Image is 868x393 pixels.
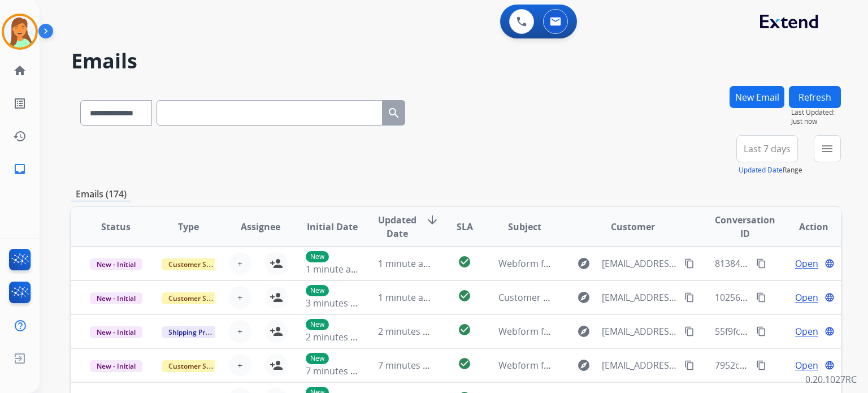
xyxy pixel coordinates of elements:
img: avatar [4,16,36,47]
button: + [229,252,251,275]
span: Updated Date [378,213,416,240]
mat-icon: check_circle [458,255,471,269]
mat-icon: person_add [270,257,283,270]
mat-icon: content_copy [756,360,766,370]
mat-icon: person_add [270,291,283,304]
mat-icon: explore [577,325,591,338]
mat-icon: content_copy [684,258,695,269]
span: SLA [457,220,473,234]
mat-icon: explore [577,291,591,304]
mat-icon: content_copy [684,292,695,303]
p: New [306,319,329,330]
mat-icon: content_copy [684,360,695,370]
span: Customer Account Issue - [PERSON_NAME] - 330F396101 [498,291,737,304]
span: New - Initial [90,258,142,270]
span: Assignee [241,220,280,234]
span: [EMAIL_ADDRESS][DOMAIN_NAME] [602,359,678,372]
span: Customer [611,220,655,234]
button: Updated Date [739,166,783,175]
th: Action [769,207,841,247]
mat-icon: check_circle [458,323,471,336]
span: 1 minute ago [378,291,434,304]
mat-icon: list_alt [13,97,27,110]
span: [EMAIL_ADDRESS][DOMAIN_NAME] [602,325,678,338]
span: Shipping Protection [162,326,239,338]
span: Open [795,325,818,338]
mat-icon: menu [821,142,834,156]
span: Subject [508,220,541,234]
span: 7 minutes ago [306,365,366,377]
mat-icon: check_circle [458,357,471,370]
button: New Email [730,86,784,108]
p: Emails (174) [71,187,131,201]
span: [EMAIL_ADDRESS][DOMAIN_NAME] [602,257,678,270]
span: 2 minutes ago [378,325,439,338]
span: 3 minutes ago [306,297,366,309]
mat-icon: history [13,129,27,143]
span: Open [795,257,818,270]
span: + [237,325,242,338]
mat-icon: content_copy [756,258,766,269]
span: Open [795,359,818,372]
span: New - Initial [90,326,142,338]
span: Just now [791,117,841,126]
mat-icon: content_copy [756,326,766,336]
span: Webform from [EMAIL_ADDRESS][DOMAIN_NAME] on [DATE] [498,257,754,270]
span: New - Initial [90,292,142,304]
mat-icon: inbox [13,162,27,176]
button: + [229,286,251,309]
h2: Emails [71,50,841,72]
span: Initial Date [307,220,358,234]
span: Customer Support [162,258,235,270]
span: Type [178,220,199,234]
button: + [229,320,251,343]
mat-icon: check_circle [458,289,471,303]
button: Refresh [789,86,841,108]
span: Webform from [EMAIL_ADDRESS][DOMAIN_NAME] on [DATE] [498,325,754,338]
mat-icon: language [824,292,835,303]
span: Customer Support [162,360,235,372]
span: + [237,359,242,372]
p: 0.20.1027RC [805,373,857,386]
p: New [306,251,329,262]
span: Customer Support [162,292,235,304]
mat-icon: search [387,106,401,120]
span: [EMAIL_ADDRESS][DOMAIN_NAME] [602,291,678,304]
mat-icon: person_add [270,359,283,372]
p: New [306,285,329,296]
mat-icon: explore [577,257,591,270]
mat-icon: language [824,326,835,336]
span: 7 minutes ago [378,359,439,372]
mat-icon: content_copy [756,292,766,303]
button: + [229,354,251,377]
p: New [306,353,329,364]
span: New - Initial [90,360,142,372]
mat-icon: language [824,360,835,370]
span: Last Updated: [791,108,841,117]
mat-icon: home [13,64,27,77]
span: + [237,257,242,270]
span: 1 minute ago [378,257,434,270]
span: 1 minute ago [306,263,362,275]
span: Conversation ID [715,213,775,240]
span: Status [101,220,131,234]
span: + [237,291,242,304]
mat-icon: person_add [270,325,283,338]
mat-icon: content_copy [684,326,695,336]
mat-icon: arrow_downward [426,213,439,227]
mat-icon: language [824,258,835,269]
button: Last 7 days [736,135,798,162]
span: Open [795,291,818,304]
mat-icon: explore [577,359,591,372]
span: 2 minutes ago [306,331,366,343]
span: Last 7 days [744,146,791,151]
span: Range [739,165,802,175]
span: Webform from [EMAIL_ADDRESS][DOMAIN_NAME] on [DATE] [498,359,754,372]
